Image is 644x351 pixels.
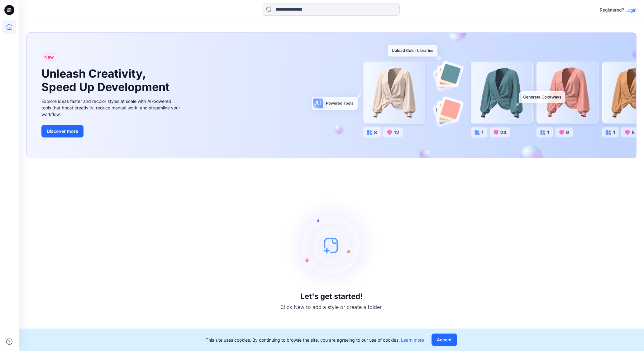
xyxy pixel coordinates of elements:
p: Login [625,7,637,13]
div: Explore ideas faster and recolor styles at scale with AI-powered tools that boost creativity, red... [41,98,182,118]
p: This site uses cookies. By continuing to browse the site, you are agreeing to our use of cookies. [206,337,424,343]
p: Registered? [600,6,624,14]
span: New [44,53,54,61]
h3: Let's get started! [300,292,363,301]
button: Discover more [41,125,83,137]
h1: Unleash Creativity, Speed Up Development [41,67,172,94]
p: Click New to add a style or create a folder. [280,303,383,311]
a: Discover more [41,125,182,137]
img: empty-state-image.svg [285,199,378,292]
a: Learn more [401,337,424,343]
button: Accept [432,334,457,346]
